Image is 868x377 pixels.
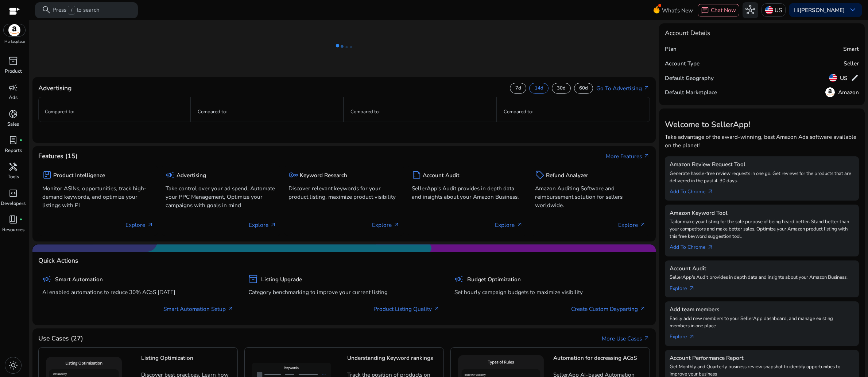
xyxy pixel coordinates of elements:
[1,200,26,207] p: Developers
[8,136,18,145] span: lab_profile
[8,188,18,198] span: code_blocks
[4,24,26,36] img: amazon.svg
[843,46,859,52] h5: Smart
[670,306,854,313] h5: Add team members
[848,5,857,15] span: keyboard_arrow_down
[42,184,154,209] p: Monitor ASINs, opportunities, track high-demand keywords, and optimize your listings with PI
[42,5,51,15] span: search
[711,6,736,14] span: Chat Now
[689,334,695,340] span: arrow_outward
[163,305,234,313] a: Smart Automation Setup
[166,184,277,209] p: Take control over your ad spend, Automate your PPC Management, Optimize your campaigns with goals...
[166,170,175,180] span: campaign
[515,85,521,92] p: 7d
[7,121,19,128] p: Sales
[643,85,650,92] span: arrow_outward
[670,161,854,168] h5: Amazon Review Request Tool
[665,120,859,129] h3: Welcome to SellerApp!
[701,7,709,15] span: chat
[643,335,650,342] span: arrow_outward
[141,355,233,368] h5: Listing Optimization
[829,74,837,82] img: us.svg
[670,281,701,293] a: Explorearrow_outward
[38,152,78,160] h4: Features (15)
[9,94,18,102] p: Ads
[248,274,258,284] span: inventory_2
[42,288,234,296] p: AI enabled automations to reduce 30% ACoS [DATE]
[147,222,154,228] span: arrow_outward
[45,108,183,116] p: Compared to :
[794,7,845,13] p: Hi
[602,334,650,343] a: More Use Casesarrow_outward
[19,218,23,221] span: fiber_manual_record
[8,361,18,370] span: light_mode
[698,4,739,16] button: chatChat Now
[38,84,71,92] h4: Advertising
[546,172,588,179] h5: Refund Analyzer
[670,265,854,272] h5: Account Audit
[38,257,78,264] h4: Quick Actions
[825,87,835,97] img: amazon.svg
[248,288,440,296] p: Category benchmarking to improve your current listing
[838,89,859,96] h5: Amazon
[799,6,845,14] b: [PERSON_NAME]
[535,170,545,180] span: sell
[380,108,382,115] span: -
[53,6,100,15] p: Press to search
[535,184,646,209] p: Amazon Auditing Software and reimbursement solution for sellers worldwide.
[53,172,105,179] h5: Product Intelligence
[571,305,646,313] a: Create Custom Dayparting
[433,306,440,312] span: arrow_outward
[670,218,854,240] p: Tailor make your listing for the sole purpose of being heard better. Stand better than your compe...
[670,170,854,185] p: Generate hassle-free review requests in one go. Get reviews for the products that are delivered i...
[55,276,103,283] h5: Smart Automation
[373,305,440,313] a: Product Listing Quality
[643,153,650,160] span: arrow_outward
[670,355,854,361] h5: Account Performance Report
[670,315,854,330] p: Easily add new members to your SellerApp dashboard, and manage existing members in one place
[557,85,566,92] p: 30d
[8,162,18,172] span: handyman
[42,274,52,284] span: campaign
[8,109,18,119] span: donut_small
[412,184,523,201] p: SellerApp's Audit provides in depth data and insights about your Amazon Business.
[553,355,646,368] h5: Automation for decreasing ACoS
[618,221,646,229] p: Explore
[516,222,523,228] span: arrow_outward
[227,306,234,312] span: arrow_outward
[840,75,848,81] h5: US
[689,285,695,292] span: arrow_outward
[4,39,25,45] p: Marketplace
[665,89,717,96] h5: Default Marketplace
[5,147,22,155] p: Reports
[670,274,854,281] p: SellerApp's Audit provides in depth data and insights about your Amazon Business.
[467,276,521,283] h5: Budget Optimization
[665,75,714,81] h5: Default Geography
[8,83,18,92] span: campaign
[775,4,782,16] p: US
[533,108,535,115] span: -
[347,355,439,368] h5: Understanding Keyword rankings
[38,335,83,342] h4: Use Cases (27)
[198,108,337,116] p: Compared to :
[393,222,400,228] span: arrow_outward
[707,244,714,251] span: arrow_outward
[270,222,276,228] span: arrow_outward
[288,170,298,180] span: key
[454,288,646,296] p: Set hourly campaign budgets to maximize visibility
[74,108,76,115] span: -
[670,184,720,196] a: Add To Chrome
[8,56,18,66] span: inventory_2
[19,139,23,142] span: fiber_manual_record
[670,210,854,216] h5: Amazon Keyword Tool
[372,221,400,229] p: Explore
[596,84,650,92] a: Go To Advertisingarrow_outward
[535,85,543,92] p: 14d
[412,170,421,180] span: summarize
[249,221,276,229] p: Explore
[844,60,859,67] h5: Seller
[288,184,400,201] p: Discover relevant keywords for your product listing, maximize product visibility
[743,2,759,18] button: hub
[665,133,859,149] p: Take advantage of the award-winning, best Amazon Ads software available on the planet!
[606,152,650,160] a: More Featuresarrow_outward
